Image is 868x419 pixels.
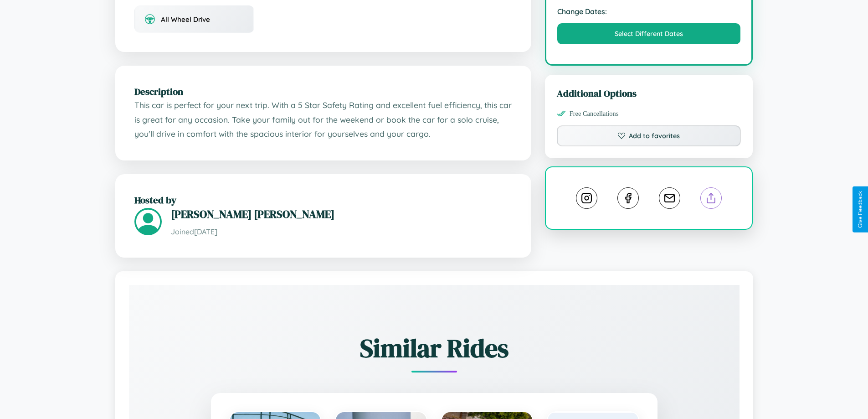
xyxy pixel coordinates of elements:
[134,85,512,98] h2: Description
[171,207,512,222] h3: [PERSON_NAME] [PERSON_NAME]
[557,23,741,44] button: Select Different Dates
[134,193,512,207] h2: Hosted by
[857,191,863,228] div: Give Feedback
[171,225,512,238] p: Joined [DATE]
[570,110,619,118] span: Free Cancellations
[557,7,741,16] strong: Change Dates:
[134,98,512,141] p: This car is perfect for your next trip. With a 5 Star Safety Rating and excellent fuel efficiency...
[557,125,741,146] button: Add to favorites
[161,331,708,366] h2: Similar Rides
[161,15,210,24] span: All Wheel Drive
[557,87,741,100] h3: Additional Options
